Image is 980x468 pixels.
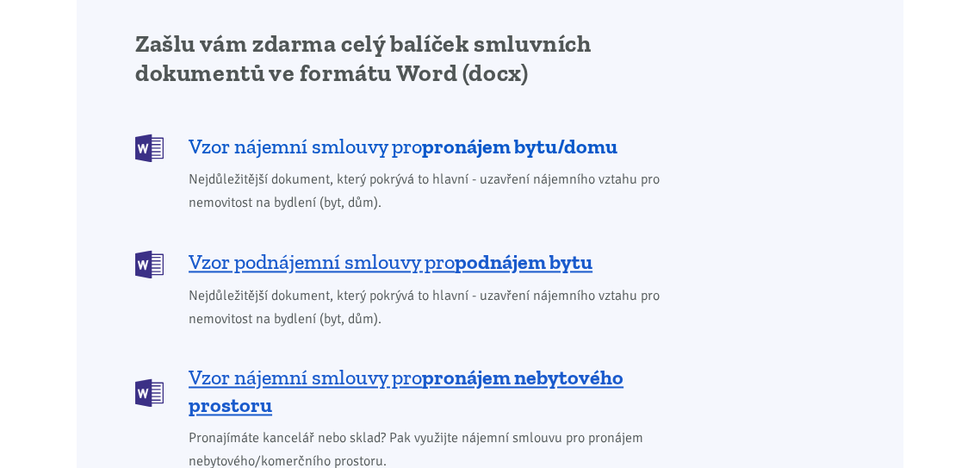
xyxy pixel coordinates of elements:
[189,364,661,419] span: Vzor nájemní smlouvy pro
[135,248,661,277] a: Vzor podnájemní smlouvy propodnájem bytu
[189,168,661,215] span: Nejdůležitější dokument, který pokrývá to hlavní - uzavření nájemního vztahu pro nemovitost na by...
[135,364,661,419] a: Vzor nájemní smlouvy propronájem nebytového prostoru
[422,134,617,159] b: pronájem bytu/domu
[135,29,661,88] h2: Zašlu vám zdarma celý balíček smluvních dokumentů ve formátu Word (docx)
[189,365,623,417] b: pronájem nebytového prostoru
[135,134,164,162] img: DOCX (Word)
[189,284,661,331] span: Nejdůležitější dokument, který pokrývá to hlavní - uzavření nájemního vztahu pro nemovitost na by...
[135,132,661,160] a: Vzor nájemní smlouvy propronájem bytu/domu
[135,250,164,278] img: DOCX (Word)
[189,248,592,276] span: Vzor podnájemní smlouvy pro
[135,378,164,407] img: DOCX (Word)
[455,249,592,274] b: podnájem bytu
[189,133,617,160] span: Vzor nájemní smlouvy pro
